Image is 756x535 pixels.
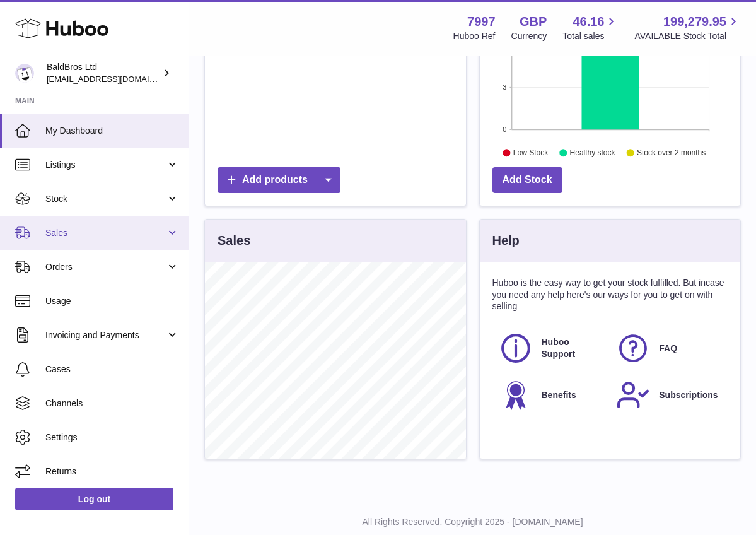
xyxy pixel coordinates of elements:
[503,83,506,91] text: 3
[45,397,179,409] span: Channels
[45,261,166,273] span: Orders
[616,331,721,365] a: FAQ
[499,331,604,365] a: Huboo Support
[511,30,547,42] div: Currency
[45,193,166,205] span: Stock
[47,74,185,84] span: [EMAIL_ADDRESS][DOMAIN_NAME]
[569,148,615,157] text: Healthy stock
[45,363,179,375] span: Cases
[45,125,179,137] span: My Dashboard
[45,466,179,478] span: Returns
[199,516,746,528] p: All Rights Reserved. Copyright 2025 - [DOMAIN_NAME]
[499,378,604,412] a: Benefits
[45,329,166,341] span: Invoicing and Payments
[542,336,603,360] span: Huboo Support
[663,13,726,30] span: 199,279.95
[45,227,166,239] span: Sales
[15,64,34,83] img: baldbrothersblog@gmail.com
[218,232,250,249] h3: Sales
[634,30,741,42] span: AVAILABLE Stock Total
[616,378,721,412] a: Subscriptions
[45,432,179,444] span: Settings
[492,232,520,249] h3: Help
[513,148,548,157] text: Low Stock
[492,167,562,193] a: Add Stock
[562,13,619,42] a: 46.16 Total sales
[520,13,547,30] strong: GBP
[45,159,166,171] span: Listings
[45,295,179,307] span: Usage
[542,389,576,401] span: Benefits
[467,13,496,30] strong: 7997
[453,30,496,42] div: Huboo Ref
[15,488,173,510] a: Log out
[659,343,677,355] span: FAQ
[659,389,718,401] span: Subscriptions
[562,30,619,42] span: Total sales
[573,13,604,30] span: 46.16
[492,277,728,313] p: Huboo is the easy way to get your stock fulfilled. But incase you need any help here's our ways f...
[503,126,506,133] text: 0
[47,61,160,85] div: BaldBros Ltd
[218,167,340,193] a: Add products
[634,13,741,42] a: 199,279.95 AVAILABLE Stock Total
[637,148,706,157] text: Stock over 2 months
